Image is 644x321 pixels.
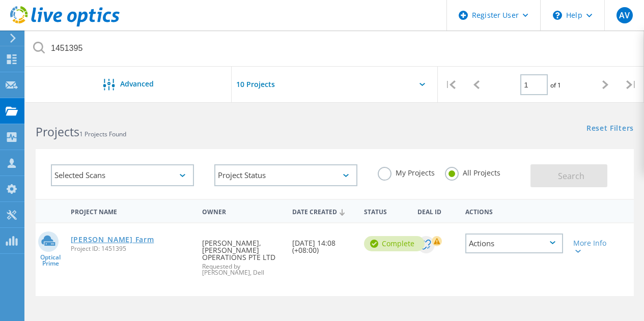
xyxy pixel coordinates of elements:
[586,125,634,133] a: Reset Filters
[287,201,359,221] div: Date Created
[465,234,563,253] div: Actions
[412,201,460,220] div: Deal Id
[287,223,359,264] div: [DATE] 14:08 (+08:00)
[10,21,120,28] a: Live Optics Dashboard
[378,167,435,177] label: My Projects
[558,170,584,182] span: Search
[214,164,357,186] div: Project Status
[359,201,413,220] div: Status
[202,264,282,276] span: Requested by [PERSON_NAME], Dell
[36,124,79,140] b: Projects
[530,164,607,187] button: Search
[36,254,66,267] span: Optical Prime
[445,167,500,177] label: All Projects
[364,236,425,251] div: Complete
[619,11,630,19] span: AV
[120,80,154,87] span: Advanced
[553,11,562,20] svg: \n
[197,201,287,220] div: Owner
[71,236,154,243] a: [PERSON_NAME] Farm
[618,67,644,103] div: |
[438,67,464,103] div: |
[51,164,194,186] div: Selected Scans
[573,240,611,254] div: More Info
[79,130,126,138] span: 1 Projects Found
[460,201,568,220] div: Actions
[197,223,287,286] div: [PERSON_NAME], [PERSON_NAME] OPERATIONS PTE LTD
[66,201,198,220] div: Project Name
[550,81,561,90] span: of 1
[71,246,192,252] span: Project ID: 1451395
